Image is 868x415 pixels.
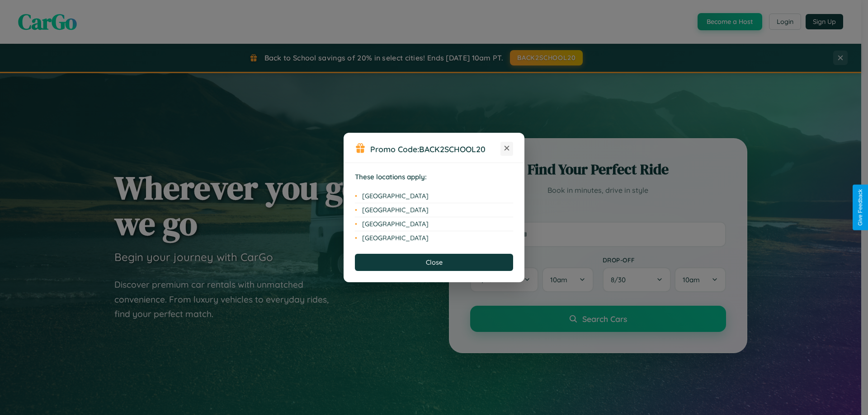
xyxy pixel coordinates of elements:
li: [GEOGRAPHIC_DATA] [355,217,513,231]
li: [GEOGRAPHIC_DATA] [355,203,513,217]
li: [GEOGRAPHIC_DATA] [355,189,513,203]
div: Give Feedback [857,189,863,226]
h3: Promo Code: [370,144,500,154]
strong: These locations apply: [355,173,427,181]
b: BACK2SCHOOL20 [419,144,486,154]
button: Close [355,254,513,271]
li: [GEOGRAPHIC_DATA] [355,231,513,245]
